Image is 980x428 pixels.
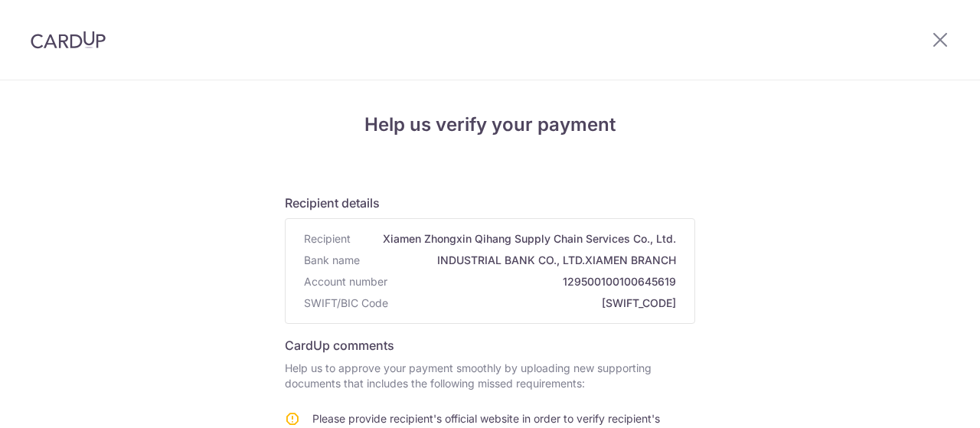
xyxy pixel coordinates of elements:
[285,361,695,391] p: Help us to approve your payment smoothly by uploading new supporting documents that includes the ...
[357,231,676,247] span: Xiamen Zhongxin Qihang Supply Chain Services Co., Ltd.
[394,274,676,289] span: 129500100100645619
[304,296,388,311] span: SWIFT/BIC Code
[304,231,351,247] span: Recipient
[304,253,360,268] span: Bank name
[285,111,695,139] h4: Help us verify your payment
[304,274,387,289] span: Account number
[394,296,676,311] span: [SWIFT_CODE]
[366,253,676,268] span: INDUSTRIAL BANK CO., LTD.XIAMEN BRANCH
[31,31,106,49] img: CardUp
[285,336,695,354] h6: CardUp comments
[285,194,695,212] h6: Recipient details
